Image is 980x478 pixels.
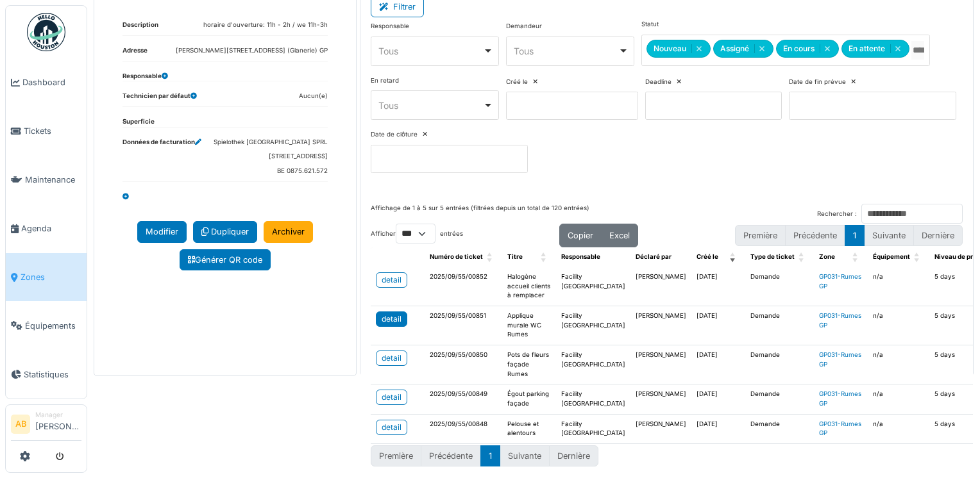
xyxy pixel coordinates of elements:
td: 2025/09/55/00849 [425,384,502,414]
td: Demande [745,345,814,384]
dt: Superficie [122,117,155,127]
dt: Description [122,21,158,35]
label: En retard [371,76,399,86]
td: n/a [868,267,929,306]
a: Archiver [264,221,313,242]
dt: Données de facturation [122,138,201,181]
div: Tous [378,44,483,58]
label: Date de fin prévue [789,78,846,87]
td: Applique murale WC Rumes [502,306,556,345]
dt: Technicien par défaut [122,92,197,106]
nav: pagination [371,445,598,466]
a: GP031-Rumes GP [819,351,861,368]
td: Demande [745,414,814,443]
a: Dashboard [6,58,87,107]
div: En attente [841,40,909,58]
button: Remove item: 'new' [691,44,706,53]
button: Remove item: 'ongoing' [820,44,834,53]
a: detail [376,350,407,366]
div: detail [382,313,401,325]
li: [PERSON_NAME] [35,410,81,438]
td: Pelouse et alentours [502,414,556,443]
dd: [PERSON_NAME][STREET_ADDRESS] (Glanerie) GP [176,46,328,56]
select: Afficherentrées [396,224,435,243]
a: Tickets [6,107,87,156]
span: Maintenance [25,174,81,186]
span: Équipement: Activate to sort [914,247,922,267]
a: Générer QR code [180,249,271,270]
a: GP031-Rumes GP [819,420,861,437]
span: Dashboard [22,76,81,88]
span: Titre [507,253,523,260]
button: 1 [845,225,865,246]
dd: [STREET_ADDRESS] [214,152,328,161]
span: Équipements [25,320,81,332]
dd: Spielothek [GEOGRAPHIC_DATA] SPRL [214,138,328,147]
td: [PERSON_NAME] [630,345,691,384]
div: En cours [776,40,839,58]
dt: Adresse [122,46,148,61]
span: Titre: Activate to sort [541,247,548,267]
div: detail [382,422,401,433]
a: GP031-Rumes GP [819,273,861,290]
a: GP031-Rumes GP [819,390,861,407]
span: Numéro de ticket [430,253,483,260]
td: Facility [GEOGRAPHIC_DATA] [556,414,630,443]
label: Date de clôture [371,130,418,140]
a: detail [376,420,407,435]
a: AB Manager[PERSON_NAME] [11,410,81,441]
a: Dupliquer [193,221,257,242]
td: n/a [868,345,929,384]
td: 2025/09/55/00850 [425,345,502,384]
div: Nouveau [646,40,711,58]
div: Assigné [713,40,773,58]
a: Agenda [6,204,87,253]
td: Égout parking façade [502,384,556,414]
td: [PERSON_NAME] [630,414,691,443]
td: Pots de fleurs façade Rumes [502,345,556,384]
dt: Responsable [122,72,168,81]
a: Zones [6,253,87,302]
nav: pagination [735,225,963,246]
span: Équipement [873,253,910,260]
td: Demande [745,306,814,345]
td: [DATE] [691,345,745,384]
td: Halogène accueil clients à remplacer [502,267,556,306]
td: [DATE] [691,267,745,306]
td: 2025/09/55/00852 [425,267,502,306]
a: Équipements [6,301,87,350]
span: Déclaré par [636,253,672,260]
td: n/a [868,306,929,345]
div: detail [382,274,401,286]
button: Copier [559,224,602,247]
td: Facility [GEOGRAPHIC_DATA] [556,267,630,306]
span: Type de ticket: Activate to sort [798,247,806,267]
a: Statistiques [6,350,87,399]
dd: BE 0875.621.572 [214,167,328,176]
dd: horaire d'ouverture: 11h - 2h / we 11h-3h [203,21,328,30]
span: Responsable [561,253,600,260]
td: [PERSON_NAME] [630,384,691,414]
a: detail [376,272,407,288]
span: Copier [568,231,593,240]
span: Zone: Activate to sort [852,247,860,267]
span: Excel [609,231,630,240]
button: Remove item: 'on_hold' [890,44,905,53]
div: Tous [378,99,483,112]
div: Affichage de 1 à 5 sur 5 entrées (filtrées depuis un total de 120 entrées) [371,204,589,224]
a: GP031-Rumes GP [819,312,861,329]
span: Type de ticket [750,253,795,260]
label: Afficher entrées [371,224,463,243]
label: Statut [641,20,659,29]
td: n/a [868,384,929,414]
div: detail [382,391,401,403]
button: 1 [480,445,500,466]
div: Tous [514,44,618,58]
input: Tous [911,41,924,60]
td: 2025/09/55/00851 [425,306,502,345]
img: Badge_color-CXgf-gQk.svg [27,13,65,51]
label: Demandeur [506,22,542,31]
button: Excel [601,224,638,247]
span: Zone [819,253,835,260]
td: Demande [745,267,814,306]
